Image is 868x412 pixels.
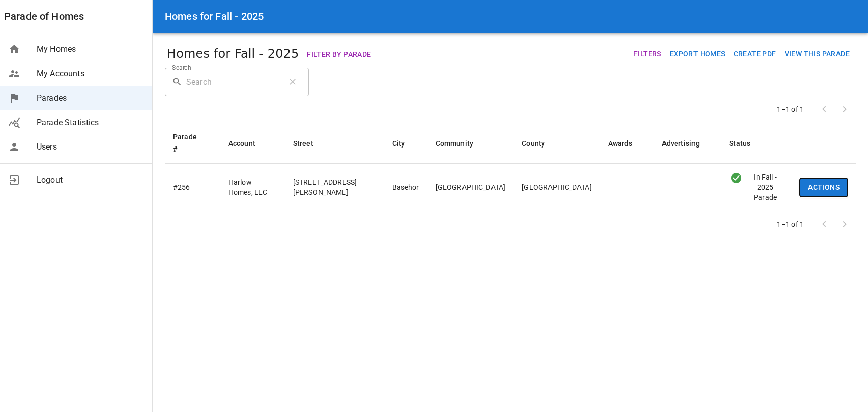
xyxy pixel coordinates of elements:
[777,219,804,229] p: 1–1 of 1
[522,137,558,150] span: County
[392,137,419,150] span: City
[220,164,285,211] td: Harlow Homes, LLC
[173,131,212,155] span: Parade #
[670,50,726,58] a: Export Homes
[165,8,264,24] h6: Homes for Fall - 2025
[608,137,646,150] span: Awards
[37,68,144,80] span: My Accounts
[37,43,144,55] span: My Homes
[167,45,375,64] div: Homes for Fall - 2025
[37,116,144,129] span: Parade Statistics
[729,137,764,150] span: Status
[743,172,784,202] div: In Fall - 2025 Parade
[780,49,854,58] a: View This Parade
[384,164,427,211] td: Basehor
[800,178,848,197] button: Actions
[662,137,713,150] span: Advertising
[186,68,279,96] input: Search
[777,104,804,114] p: 1–1 of 1
[293,137,327,150] span: Street
[37,92,144,104] span: Parades
[37,174,144,186] span: Logout
[729,172,743,184] div: In Fall - 2025 Parade
[37,141,144,153] span: Users
[165,164,220,211] td: #256
[666,45,730,64] button: Export Homes
[730,45,780,64] button: Create PDF
[228,137,269,150] span: Account
[436,137,486,150] span: Community
[730,49,780,58] a: Create PDF
[427,164,514,211] td: [GEOGRAPHIC_DATA]
[303,45,375,64] button: Filter by Parade
[4,8,84,24] a: Parade of Homes
[513,164,600,211] td: [GEOGRAPHIC_DATA]
[172,63,191,72] label: Search
[780,45,854,64] button: View This Parade
[285,164,384,211] td: [STREET_ADDRESS][PERSON_NAME]
[172,77,182,87] svg: Search
[629,45,666,64] button: Filters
